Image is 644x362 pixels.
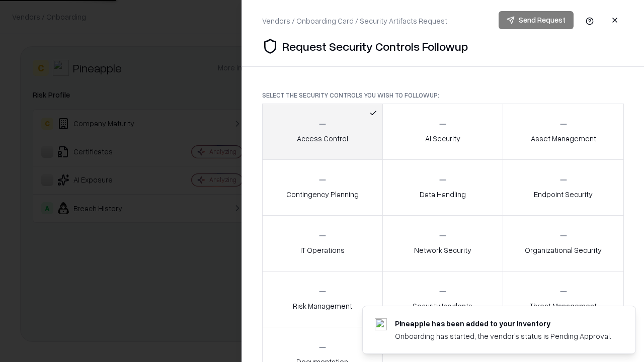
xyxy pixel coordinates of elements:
p: Contingency Planning [286,189,359,200]
button: Access Control [262,104,383,160]
img: pineappleenergy.com [375,318,387,330]
button: Risk Management [262,271,383,327]
p: Select the security controls you wish to followup: [262,91,624,100]
p: Network Security [414,245,471,255]
p: Risk Management [293,301,352,311]
button: Security Incidents [382,271,504,327]
div: Onboarding has started, the vendor's status is Pending Approval. [395,331,611,341]
p: Data Handling [420,189,466,200]
p: AI Security [425,133,460,144]
button: Contingency Planning [262,159,383,216]
p: Endpoint Security [534,189,593,200]
p: Asset Management [531,133,596,144]
p: Threat Management [530,301,597,311]
button: Network Security [382,215,504,271]
button: AI Security [382,104,504,160]
p: Request Security Controls Followup [282,38,468,54]
button: Asset Management [503,104,624,160]
button: Organizational Security [503,215,624,271]
div: Pineapple has been added to your inventory [395,318,611,329]
button: IT Operations [262,215,383,271]
p: Access Control [297,133,348,144]
button: Threat Management [503,271,624,327]
p: IT Operations [300,245,345,255]
p: Organizational Security [525,245,602,255]
p: Security Incidents [413,301,472,311]
button: Endpoint Security [503,159,624,216]
div: Vendors / Onboarding Card / Security Artifacts Request [262,16,447,26]
button: Data Handling [382,159,504,216]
